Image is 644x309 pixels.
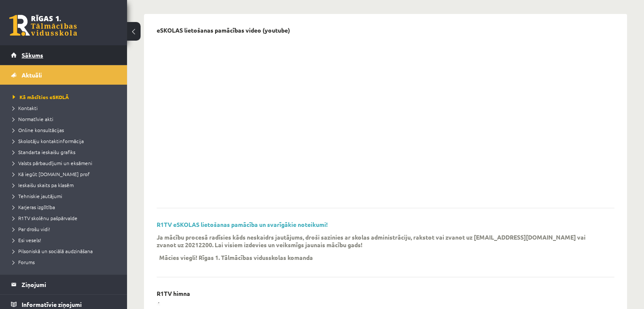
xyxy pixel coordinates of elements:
a: Sākums [11,45,116,65]
p: Rīgas 1. Tālmācības vidusskolas komanda [199,254,313,261]
span: Karjeras izglītība [13,204,55,210]
span: Skolotāju kontaktinformācija [13,138,84,144]
span: Aktuāli [22,71,42,79]
a: Valsts pārbaudījumi un eksāmeni [13,159,119,167]
span: Par drošu vidi! [13,226,50,232]
span: Forums [13,259,35,265]
span: Standarta ieskaišu grafiks [13,149,75,155]
a: Online konsultācijas [13,126,119,134]
span: Kā iegūt [DOMAIN_NAME] prof [13,171,90,177]
a: R1TV skolēnu pašpārvalde [13,214,119,222]
p: Ja mācību procesā radīsies kāds neskaidrs jautājums, droši sazinies ar skolas administrāciju, rak... [157,233,602,248]
span: Kontakti [13,105,38,111]
a: R1TV eSKOLAS lietošanas pamācība un svarīgākie noteikumi! [157,221,328,228]
a: Kontakti [13,104,119,112]
p: Mācies viegli! [159,254,197,261]
a: Standarta ieskaišu grafiks [13,148,119,156]
span: Online konsultācijas [13,127,64,133]
span: Kā mācīties eSKOLĀ [13,94,69,100]
a: Aktuāli [11,65,116,85]
span: Esi vesels! [13,237,41,243]
span: Normatīvie akti [13,116,53,122]
span: R1TV skolēnu pašpārvalde [13,215,77,221]
a: Rīgas 1. Tālmācības vidusskola [9,15,77,36]
span: Pilsoniskā un sociālā audzināšana [13,248,93,254]
a: Normatīvie akti [13,115,119,123]
span: Valsts pārbaudījumi un eksāmeni [13,160,92,166]
span: Tehniskie jautājumi [13,193,62,199]
p: R1TV himna [157,290,190,297]
a: Skolotāju kontaktinformācija [13,137,119,145]
a: Kā iegūt [DOMAIN_NAME] prof [13,170,119,178]
a: Karjeras izglītība [13,203,119,211]
a: Esi vesels! [13,236,119,244]
a: Par drošu vidi! [13,225,119,233]
p: eSKOLAS lietošanas pamācības video (youtube) [157,27,290,34]
a: Ziņojumi [11,275,116,294]
a: Kā mācīties eSKOLĀ [13,93,119,101]
a: Tehniskie jautājumi [13,192,119,200]
span: Ieskaišu skaits pa klasēm [13,182,74,188]
span: Sākums [22,51,43,59]
a: Forums [13,258,119,266]
a: Ieskaišu skaits pa klasēm [13,181,119,189]
legend: Ziņojumi [22,275,116,294]
a: Pilsoniskā un sociālā audzināšana [13,247,119,255]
